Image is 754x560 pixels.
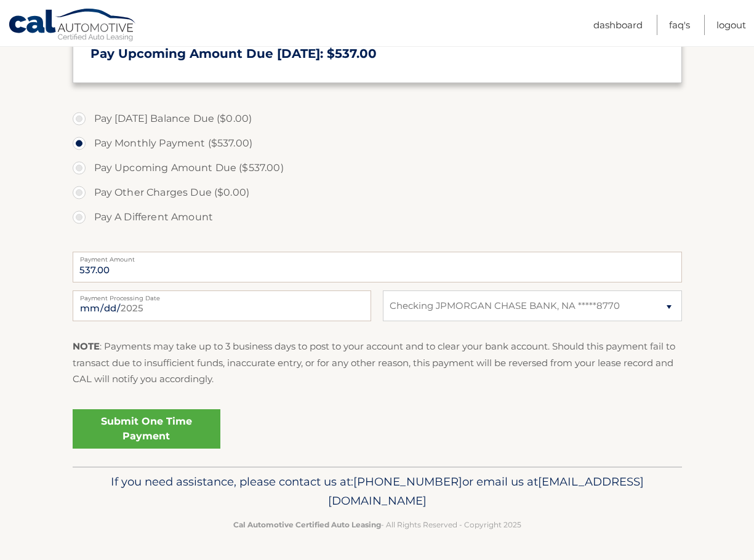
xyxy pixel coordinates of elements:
label: Pay A Different Amount [73,205,682,230]
p: - All Rights Reserved - Copyright 2025 [81,518,674,531]
p: : Payments may take up to 3 business days to post to your account and to clear your bank account.... [73,338,682,387]
a: Cal Automotive [8,8,137,44]
p: If you need assistance, please contact us at: or email us at [81,472,674,511]
a: Dashboard [593,15,643,35]
label: Pay Other Charges Due ($0.00) [73,180,682,205]
a: FAQ's [669,15,690,35]
h3: Pay Upcoming Amount Due [DATE]: $537.00 [90,46,664,62]
strong: NOTE [73,340,100,352]
strong: Cal Automotive Certified Auto Leasing [233,520,381,529]
label: Payment Processing Date [73,290,371,300]
a: Logout [716,15,746,35]
label: Pay [DATE] Balance Due ($0.00) [73,106,682,131]
label: Payment Amount [73,252,682,262]
input: Payment Date [73,290,371,321]
a: Submit One Time Payment [73,409,220,449]
input: Payment Amount [73,252,682,282]
label: Pay Monthly Payment ($537.00) [73,131,682,156]
span: [PHONE_NUMBER] [353,474,462,489]
label: Pay Upcoming Amount Due ($537.00) [73,156,682,180]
